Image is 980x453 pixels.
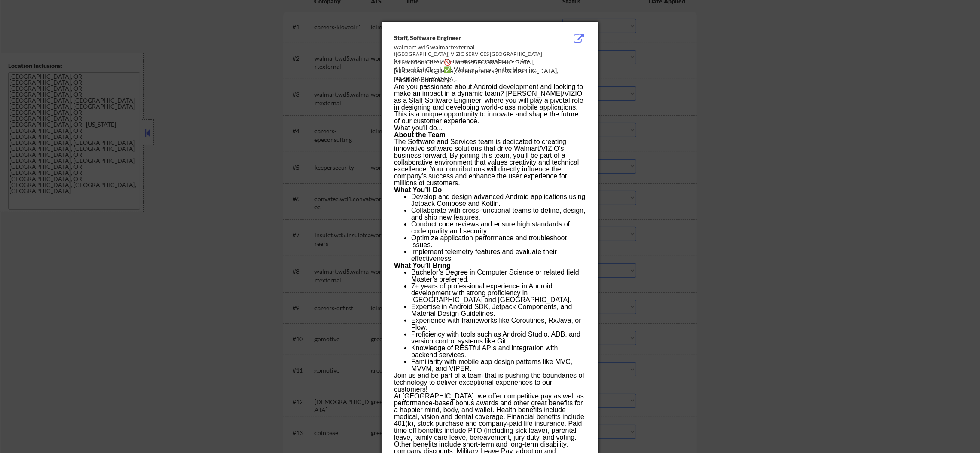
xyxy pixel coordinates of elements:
p: The Software and Services team is dedicated to creating innovative software solutions that drive ... [394,138,586,187]
b: About the Team [394,131,446,138]
span: What you'll do... [394,124,443,132]
li: 7+ years of professional experience in Android development with strong proficiency in [GEOGRAPHIC... [411,283,586,303]
li: Bachelor’s Degree in Computer Science or related field; Master’s preferred. [411,269,586,283]
li: Knowledge of RESTful APIs and integration with backend services. [411,345,586,358]
li: Collaborate with cross-functional teams to define, design, and ship new features. [411,207,586,221]
div: Staff, Software Engineer [394,34,543,42]
li: Familiarity with mobile app design patterns like MVC, MVVM, and VIPER. [411,358,586,372]
div: AI Blocklist Check ✅: Walmart is not on the blocklist. [394,65,589,74]
b: What You’ll Do [394,186,442,193]
div: walmart.wd5.walmartexternal [394,43,543,52]
li: Develop and design advanced Android applications using Jetpack Compose and Kotlin. [411,193,586,207]
li: Optimize application performance and troubleshoot issues. [411,235,586,248]
li: Expertise in Android SDK, Jetpack Components, and Material Design Guidelines. [411,303,586,317]
li: Conduct code reviews and ensure high standards of code quality and security. [411,221,586,235]
li: Implement telemetry features and evaluate their effectiveness. [411,248,586,262]
div: ([GEOGRAPHIC_DATA]) VIZIO SERVICES [GEOGRAPHIC_DATA] [GEOGRAPHIC_DATA] [GEOGRAPHIC_DATA] Home Office [394,51,543,65]
li: Proficiency with tools such as Android Studio, ADB, and version control systems like Git. [411,331,586,345]
b: What You’ll Bring [394,262,451,269]
p: Join us and be part of a team that is pushing the boundaries of technology to deliver exceptional... [394,372,586,393]
li: Experience with frameworks like Coroutines, RxJava, or Flow. [411,317,586,331]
